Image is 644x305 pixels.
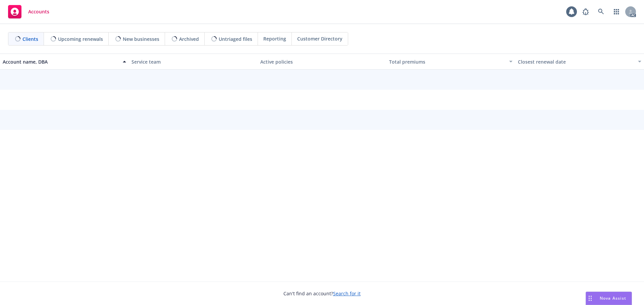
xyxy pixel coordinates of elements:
span: Upcoming renewals [58,35,103,43]
span: Accounts [28,9,49,14]
span: New businesses [123,35,159,43]
button: Nova Assist [586,292,632,305]
div: Service team [131,58,255,65]
div: Account name, DBA [3,58,119,65]
button: Service team [129,54,258,70]
div: Total premiums [389,58,505,65]
span: Untriaged files [219,35,252,43]
a: Report a Bug [579,5,592,18]
div: Closest renewal date [518,58,634,65]
div: Active policies [260,58,384,65]
a: Accounts [5,2,52,21]
span: Customer Directory [297,35,342,42]
span: Can't find an account? [283,290,361,297]
span: Archived [179,35,199,43]
a: Search for it [333,290,361,297]
span: Nova Assist [600,295,626,301]
a: Switch app [610,5,623,18]
button: Active policies [258,54,386,70]
button: Closest renewal date [515,54,644,70]
a: Search [594,5,608,18]
button: Total premiums [386,54,515,70]
div: Drag to move [586,292,594,305]
span: Reporting [263,35,286,42]
span: Clients [22,35,38,43]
